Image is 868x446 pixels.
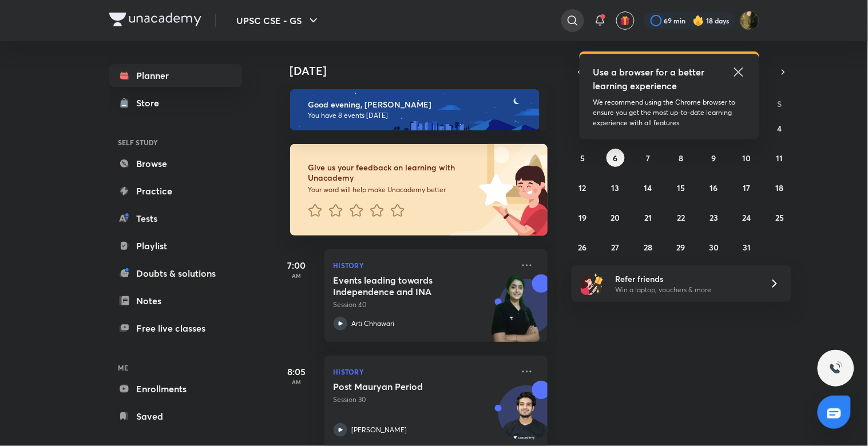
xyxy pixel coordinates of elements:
abbr: October 16, 2025 [710,182,718,193]
a: Store [109,91,242,114]
abbr: October 10, 2025 [743,153,751,164]
abbr: October 8, 2025 [679,153,683,164]
abbr: October 27, 2025 [612,242,620,253]
a: Browse [109,152,242,175]
button: October 22, 2025 [672,208,690,226]
h5: Use a browser for a better learning experience [593,65,707,93]
abbr: October 28, 2025 [644,242,653,253]
p: Session 30 [334,395,513,405]
a: Company Logo [109,13,201,29]
abbr: Saturday [778,98,782,109]
a: Free live classes [109,317,242,340]
button: October 7, 2025 [639,149,657,167]
abbr: October 5, 2025 [580,153,585,164]
p: [PERSON_NAME] [352,425,407,435]
button: October 9, 2025 [705,149,723,167]
p: AM [274,379,320,385]
button: October 24, 2025 [738,208,756,226]
h6: Good evening, [PERSON_NAME] [308,99,529,110]
p: History [334,365,513,379]
p: You have 8 events [DATE] [308,111,529,120]
p: AM [274,272,320,279]
abbr: October 9, 2025 [712,153,716,164]
button: UPSC CSE - GS [230,9,327,32]
h4: [DATE] [290,64,559,78]
button: October 15, 2025 [672,178,690,197]
abbr: October 23, 2025 [710,212,718,223]
h6: ME [109,358,242,377]
button: October 14, 2025 [639,178,657,197]
img: evening [290,89,540,130]
abbr: October 25, 2025 [775,212,784,223]
a: Practice [109,180,242,202]
abbr: October 18, 2025 [776,182,784,193]
h6: SELF STUDY [109,133,242,152]
button: October 10, 2025 [738,149,756,167]
button: October 26, 2025 [573,238,592,256]
abbr: October 6, 2025 [613,153,618,164]
button: October 28, 2025 [639,238,657,256]
h5: 7:00 [274,258,320,272]
h5: Post Mauryan Period [334,381,476,392]
img: streak [693,15,704,26]
button: October 5, 2025 [573,149,592,167]
button: October 20, 2025 [607,208,625,226]
a: Planner [109,64,242,87]
p: Session 40 [334,300,513,310]
abbr: October 13, 2025 [612,182,620,193]
button: October 11, 2025 [771,149,789,167]
abbr: October 20, 2025 [611,212,620,223]
button: October 21, 2025 [639,208,657,226]
button: October 8, 2025 [672,149,690,167]
h5: 8:05 [274,365,320,379]
div: Store [137,96,167,110]
img: ttu [829,361,843,375]
abbr: October 14, 2025 [644,182,652,193]
img: Company Logo [109,13,201,26]
abbr: October 30, 2025 [709,242,719,253]
h6: Give us your feedback on learning with Unacademy [308,162,475,183]
button: October 13, 2025 [607,178,625,197]
abbr: October 31, 2025 [743,242,751,253]
a: Playlist [109,234,242,257]
abbr: October 17, 2025 [743,182,751,193]
abbr: October 21, 2025 [645,212,652,223]
abbr: October 12, 2025 [579,182,586,193]
p: We recommend using the Chrome browser to ensure you get the most up-to-date learning experience w... [593,97,746,128]
p: Arti Chhawari [352,318,395,329]
a: Enrollments [109,377,242,400]
abbr: October 19, 2025 [578,212,586,223]
abbr: October 7, 2025 [647,153,651,164]
a: Notes [109,289,242,312]
button: October 27, 2025 [607,238,625,256]
button: October 12, 2025 [573,178,592,197]
h5: Events leading towards Independence and INA [334,274,476,297]
button: October 29, 2025 [672,238,690,256]
a: Tests [109,207,242,230]
img: feedback_image [441,144,548,236]
abbr: October 24, 2025 [743,212,751,223]
button: October 18, 2025 [771,178,789,197]
a: Doubts & solutions [109,262,242,285]
h6: Refer friends [615,273,756,285]
button: October 6, 2025 [607,149,625,167]
button: October 23, 2025 [705,208,723,226]
p: History [334,258,513,272]
button: October 4, 2025 [771,119,789,137]
abbr: October 29, 2025 [677,242,685,253]
button: October 19, 2025 [573,208,592,226]
img: avatar [620,15,631,26]
abbr: October 15, 2025 [677,182,685,193]
button: avatar [616,11,635,30]
button: October 16, 2025 [705,178,723,197]
img: referral [581,272,604,295]
abbr: October 26, 2025 [578,242,587,253]
img: unacademy [485,274,548,353]
abbr: October 11, 2025 [776,153,783,164]
button: October 25, 2025 [771,208,789,226]
button: October 17, 2025 [738,178,756,197]
button: October 31, 2025 [738,238,756,256]
p: Win a laptop, vouchers & more [615,285,756,295]
a: Saved [109,405,242,428]
abbr: October 22, 2025 [677,212,685,223]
